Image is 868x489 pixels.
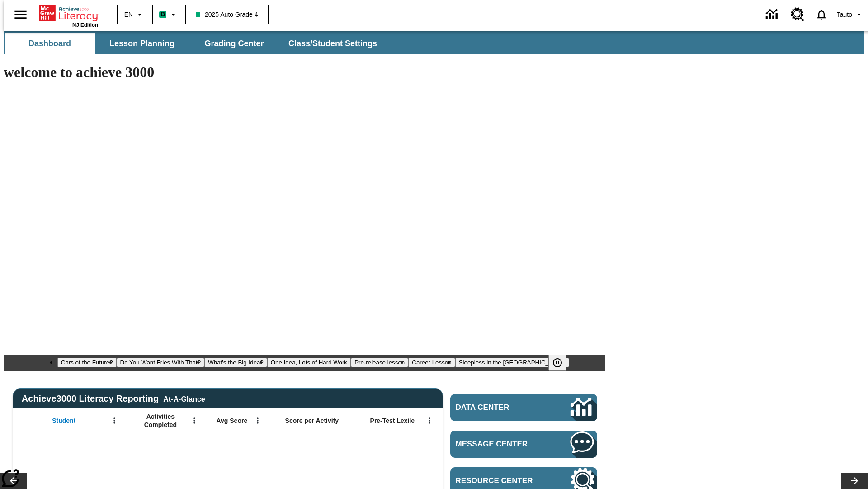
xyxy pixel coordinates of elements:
[4,64,605,81] h1: welcome to achieve 3000
[251,414,264,427] button: Open Menu
[109,38,175,49] span: Lesson Planning
[285,417,339,425] span: Score per Activity
[288,38,377,49] span: Class/Student Settings
[189,33,279,54] button: Grading Center
[28,38,71,49] span: Dashboard
[22,393,205,404] span: Achieve3000 Literacy Reporting
[450,394,597,421] a: Data Center
[57,358,117,367] button: Slide 1 Cars of the Future?
[455,358,570,367] button: Slide 7 Sleepless in the Animal Kingdom
[833,6,868,23] button: Profile/Settings
[160,9,165,20] span: B
[841,473,868,489] button: Lesson carousel, Next
[52,417,75,425] span: Student
[72,22,98,28] span: NJ Edition
[196,10,258,19] span: 2025 Auto Grade 4
[785,2,810,27] a: Resource Center, Will open in new tab
[810,3,833,26] a: Notifications
[456,440,543,449] span: Message Center
[131,412,190,429] span: Activities Completed
[423,414,436,427] button: Open Menu
[39,4,98,22] a: Home
[156,6,182,23] button: Boost Class color is mint green. Change class color
[216,417,247,425] span: Avg Score
[4,33,385,54] div: SubNavbar
[5,33,95,54] button: Dashboard
[370,417,415,425] span: Pre-Test Lexile
[837,10,852,19] span: Tauto
[7,1,34,28] button: Open side menu
[408,358,455,367] button: Slide 6 Career Lesson
[760,2,785,27] a: Data Center
[548,355,566,371] button: Pause
[4,31,864,54] div: SubNavbar
[39,3,98,28] div: Home
[548,355,576,371] div: Pause
[450,431,597,458] a: Message Center
[124,10,133,19] span: EN
[163,393,205,403] div: At-A-Glance
[117,358,205,367] button: Slide 2 Do You Want Fries With That?
[120,6,149,23] button: Language: EN, Select a language
[188,414,201,427] button: Open Menu
[267,358,351,367] button: Slide 4 One Idea, Lots of Hard Work
[281,33,384,54] button: Class/Student Settings
[97,33,187,54] button: Lesson Planning
[456,476,543,485] span: Resource Center
[456,403,540,412] span: Data Center
[204,38,264,49] span: Grading Center
[351,358,408,367] button: Slide 5 Pre-release lesson
[108,414,121,427] button: Open Menu
[204,358,267,367] button: Slide 3 What's the Big Idea?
